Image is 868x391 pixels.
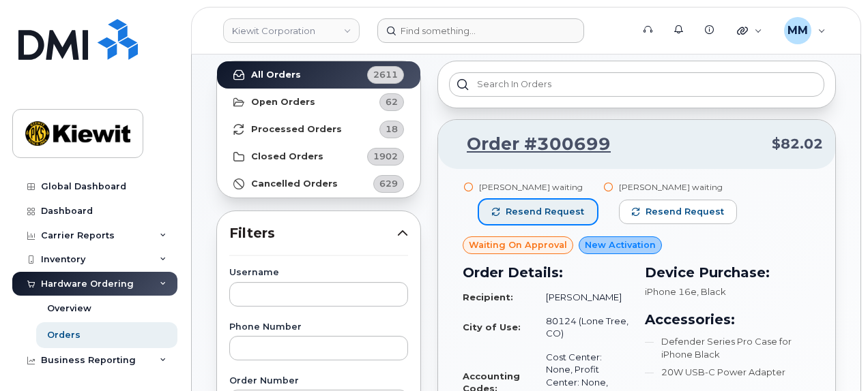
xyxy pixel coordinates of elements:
button: Resend request [479,200,597,224]
span: 18 [386,123,398,136]
label: Username [229,268,408,277]
a: Processed Orders18 [217,116,420,143]
span: 629 [379,177,398,190]
li: 20W USB-C Power Adapter [645,366,811,379]
label: Order Number [229,377,408,386]
a: Closed Orders1902 [217,143,420,170]
span: 62 [386,95,398,108]
span: , Black [697,286,726,297]
a: Open Orders62 [217,89,420,116]
span: Filters [229,223,397,243]
td: [PERSON_NAME] [534,285,628,309]
strong: Recipient: [463,292,513,302]
div: [PERSON_NAME] waiting [479,181,597,193]
span: 2611 [373,68,398,81]
h3: Accessories: [645,309,811,330]
a: Cancelled Orders629 [217,170,420,198]
div: Quicklinks [727,17,772,44]
strong: City of Use: [463,322,521,332]
strong: Processed Orders [251,124,342,135]
span: Resend request [506,206,584,218]
span: iPhone 16e [645,286,697,297]
button: Resend request [619,200,737,224]
span: MM [787,22,808,39]
input: Find something... [377,18,584,43]
h3: Order Details: [463,262,628,283]
h3: Device Purchase: [645,262,811,283]
strong: Open Orders [251,97,315,108]
a: Kiewit Corporation [223,18,360,43]
iframe: Messenger Launcher [809,332,858,381]
input: Search in orders [449,72,824,97]
span: $82.02 [772,134,823,154]
td: 80124 (Lone Tree, CO) [534,309,628,345]
span: Waiting On Approval [469,238,567,251]
strong: All Orders [251,69,301,80]
span: New Activation [585,238,656,251]
span: 1902 [373,150,398,163]
a: Order #300699 [450,132,611,157]
div: Michael Manahan [775,17,835,44]
li: Defender Series Pro Case for iPhone Black [645,335,811,360]
label: Phone Number [229,323,408,332]
a: All Orders2611 [217,61,420,89]
div: [PERSON_NAME] waiting [619,181,737,193]
span: Resend request [646,206,724,218]
strong: Cancelled Orders [251,178,338,189]
strong: Closed Orders [251,151,323,162]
